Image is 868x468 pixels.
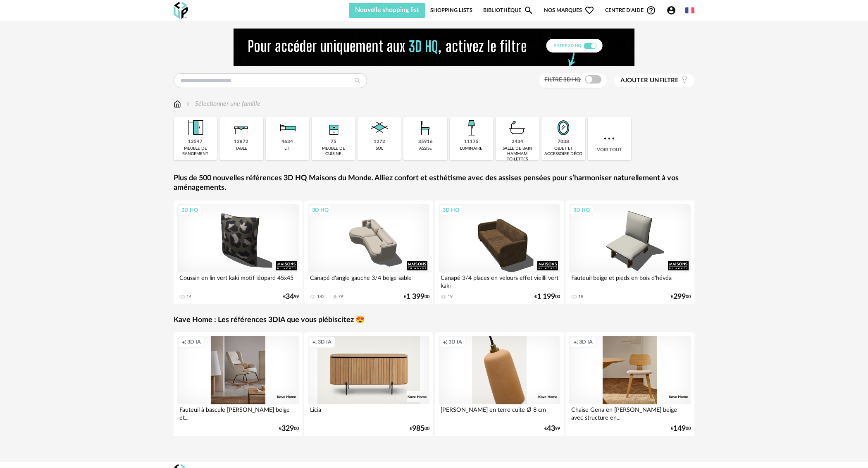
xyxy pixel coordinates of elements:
[460,146,482,151] div: luminaire
[177,404,299,421] div: Fauteuil à bascule [PERSON_NAME] beige et...
[188,139,203,145] div: 12547
[666,5,680,15] span: Account Circle icon
[304,332,433,436] a: Creation icon 3D IA Licia €98500
[317,294,324,300] div: 182
[439,404,560,421] div: [PERSON_NAME] en terre cuite Ø 8 cm
[569,272,691,289] div: Fauteuil beige et pieds en bois d'hévéa
[547,426,555,432] span: 43
[186,294,191,300] div: 14
[620,77,659,84] span: Ajouter un
[177,272,299,289] div: Coussin en lin vert kaki motif léopard 45x45
[281,139,293,145] div: 4634
[355,7,419,13] span: Nouvelle shopping list
[174,99,181,109] img: svg+xml;base64,PHN2ZyB3aWR0aD0iMTYiIGhlaWdodD0iMTciIHZpZXdCb3g9IjAgMCAxNiAxNyIgZmlsbD0ibm9uZSIgeG...
[435,201,564,304] a: 3D HQ Canapé 3/4 places en velours effet vieilli vert kaki 19 €1 19900
[671,426,691,432] div: € 00
[174,332,303,436] a: Creation icon 3D IA Fauteuil à bascule [PERSON_NAME] beige et... €32900
[430,3,472,18] a: Shopping Lists
[184,117,207,139] img: Meuble%20de%20rangement.png
[374,139,385,145] div: 1272
[276,117,298,139] img: Literie.png
[673,294,686,300] span: 299
[565,332,694,436] a: Creation icon 3D IA Chaise Gena en [PERSON_NAME] beige avec structure en... €14900
[322,117,345,139] img: Rangement.png
[483,3,534,18] a: BibliothèqueMagnify icon
[439,205,463,215] div: 3D HQ
[448,294,453,300] div: 19
[620,76,679,85] span: filtre
[614,74,694,87] button: Ajouter unfiltre Filter icon
[443,339,448,345] span: Creation icon
[308,272,429,289] div: Canapé d'angle gauche 3/4 beige sable
[283,294,299,300] div: € 99
[460,117,482,139] img: Luminaire.png
[573,339,578,345] span: Creation icon
[312,339,317,345] span: Creation icon
[524,5,534,15] span: Magnify icon
[412,426,424,432] span: 985
[410,426,429,432] div: € 00
[673,426,686,432] span: 149
[308,205,332,215] div: 3D HQ
[584,5,594,15] span: Heart Outline icon
[338,294,343,300] div: 79
[544,146,582,157] div: objet et accessoire déco
[185,99,260,109] div: Sélectionner une famille
[602,131,617,146] img: more.7b13dc1.svg
[235,146,247,151] div: table
[234,29,634,66] img: NEW%20NEW%20HQ%20NEW_V1.gif
[565,201,694,304] a: 3D HQ Fauteuil beige et pieds en bois d'hévéa 18 €29900
[176,146,215,157] div: meuble de rangement
[579,339,593,345] span: 3D IA
[570,205,594,215] div: 3D HQ
[512,139,523,145] div: 2434
[685,6,694,15] img: fr
[174,174,694,193] a: Plus de 500 nouvelles références 3D HQ Maisons du Monde. Alliez confort et esthétisme avec des as...
[314,146,353,157] div: meuble de cuisine
[230,117,253,139] img: Table.png
[506,117,529,139] img: Salle%20de%20bain.png
[185,99,191,109] img: svg+xml;base64,PHN2ZyB3aWR0aD0iMTYiIGhlaWdodD0iMTYiIHZpZXdCb3g9IjAgMCAxNiAxNiIgZmlsbD0ibm9uZSIgeG...
[537,294,555,300] span: 1 199
[552,117,575,139] img: Miroir.png
[286,294,294,300] span: 34
[498,146,537,162] div: salle de bain hammam toilettes
[448,339,462,345] span: 3D IA
[558,139,569,145] div: 7038
[234,139,248,145] div: 12872
[464,139,479,145] div: 11175
[666,5,676,15] span: Account Circle icon
[418,139,433,145] div: 35916
[435,332,564,436] a: Creation icon 3D IA [PERSON_NAME] en terre cuite Ø 8 cm €4399
[174,201,303,304] a: 3D HQ Coussin en lin vert kaki motif léopard 45x45 14 €3499
[419,146,432,151] div: assise
[679,76,688,85] span: Filter icon
[605,5,656,15] span: Centre d'aideHelp Circle Outline icon
[368,117,391,139] img: Sol.png
[332,294,338,300] span: Download icon
[414,117,436,139] img: Assise.png
[178,205,202,215] div: 3D HQ
[376,146,383,151] div: sol
[331,139,336,145] div: 75
[544,426,560,432] div: € 99
[534,294,560,300] div: € 00
[187,339,201,345] span: 3D IA
[304,201,433,304] a: 3D HQ Canapé d'angle gauche 3/4 beige sable 182 Download icon 79 €1 39900
[174,2,188,19] img: OXP
[439,272,560,289] div: Canapé 3/4 places en velours effet vieilli vert kaki
[318,339,331,345] span: 3D IA
[671,294,691,300] div: € 00
[284,146,290,151] div: lit
[406,294,424,300] span: 1 399
[544,3,594,18] span: Nos marques
[578,294,583,300] div: 18
[281,426,294,432] span: 329
[569,404,691,421] div: Chaise Gena en [PERSON_NAME] beige avec structure en...
[279,426,299,432] div: € 00
[174,315,365,325] a: Kave Home : Les références 3DIA que vous plébiscitez 😍
[181,339,186,345] span: Creation icon
[308,404,429,421] div: Licia
[544,77,581,83] span: Filtre 3D HQ
[404,294,429,300] div: € 00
